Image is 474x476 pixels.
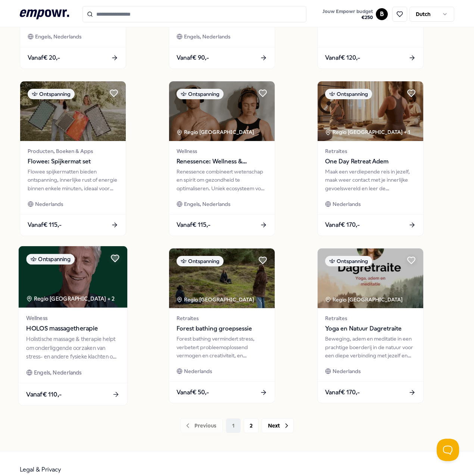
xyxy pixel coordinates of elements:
[28,89,75,99] div: Ontspanning
[34,368,82,377] span: Engels, Nederlands
[169,81,275,141] img: package image
[376,8,388,20] button: B
[177,167,267,192] div: Renessence combineert wetenschap en spirit om gezondheid te optimaliseren. Uniek ecosysteem voor ...
[177,53,209,63] span: Vanaf € 90,-
[26,324,119,333] span: HOLOS massagetherapie
[26,335,119,361] div: Holistische massage & therapie helpt om onderliggende oorzaken van stress- en andere fysieke klac...
[28,167,118,192] div: Flowee spijkermatten bieden ontspanning, innerlijke rust of energie binnen enkele minuten, ideaal...
[177,147,267,155] span: Wellness
[28,53,60,63] span: Vanaf € 20,-
[177,89,224,99] div: Ontspanning
[318,81,423,141] img: package image
[184,367,212,375] span: Nederlands
[318,248,423,308] img: package image
[28,147,118,155] span: Producten, Boeken & Apps
[169,81,275,236] a: package imageOntspanningRegio [GEOGRAPHIC_DATA] WellnessRenessence: Wellness & MindfulnessRenesse...
[325,128,410,136] div: Regio [GEOGRAPHIC_DATA] + 1
[26,254,75,264] div: Ontspanning
[177,295,255,304] div: Regio [GEOGRAPHIC_DATA]
[322,9,373,15] span: Jouw Empowr budget
[325,89,372,99] div: Ontspanning
[325,335,416,360] div: Beweging, adem en meditatie in een prachtige boerderij in de natuur voor een diepe verbinding met...
[35,200,63,208] span: Nederlands
[26,389,62,399] span: Vanaf € 110,-
[177,388,209,397] span: Vanaf € 50,-
[20,81,126,141] img: package image
[177,314,267,322] span: Retraites
[325,256,372,266] div: Ontspanning
[325,167,416,192] div: Maak een verdiepende reis in jezelf, maak weer contact met je innerlijke gevoelswereld en leer de...
[325,388,360,397] span: Vanaf € 170,-
[325,157,416,166] span: One Day Retreat Adem
[177,324,267,333] span: Forest bathing groepsessie
[20,466,61,473] a: Legal & Privacy
[262,418,294,433] button: Next
[177,256,224,266] div: Ontspanning
[20,81,126,236] a: package imageOntspanningProducten, Boeken & AppsFlowee: Spijkermat setFlowee spijkermatten bieden...
[437,439,459,461] iframe: Help Scout Beacon - Open
[35,32,81,41] span: Engels, Nederlands
[19,246,127,308] img: package image
[184,200,230,208] span: Engels, Nederlands
[244,418,259,433] button: 2
[317,248,424,403] a: package imageOntspanningRegio [GEOGRAPHIC_DATA] RetraitesYoga en Natuur DagretraiteBeweging, adem...
[325,53,360,63] span: Vanaf € 120,-
[184,32,230,41] span: Engels, Nederlands
[82,6,306,22] input: Search for products, categories or subcategories
[333,200,361,208] span: Nederlands
[26,314,119,322] span: Wellness
[317,81,424,236] a: package imageOntspanningRegio [GEOGRAPHIC_DATA] + 1RetraitesOne Day Retreat AdemMaak een verdiepe...
[18,246,128,406] a: package imageOntspanningRegio [GEOGRAPHIC_DATA] + 2WellnessHOLOS massagetherapieHolistische massa...
[321,7,374,22] button: Jouw Empowr budget€250
[333,367,361,375] span: Nederlands
[177,220,211,230] span: Vanaf € 115,-
[325,295,404,304] div: Regio [GEOGRAPHIC_DATA]
[169,248,275,403] a: package imageOntspanningRegio [GEOGRAPHIC_DATA] RetraitesForest bathing groepsessieForest bathing...
[177,157,267,166] span: Renessence: Wellness & Mindfulness
[325,324,416,333] span: Yoga en Natuur Dagretraite
[177,335,267,360] div: Forest bathing vermindert stress, verbetert probleemoplossend vermogen en creativiteit, en bevord...
[325,147,416,155] span: Retraites
[177,128,255,136] div: Regio [GEOGRAPHIC_DATA]
[26,294,115,303] div: Regio [GEOGRAPHIC_DATA] + 2
[325,220,360,230] span: Vanaf € 170,-
[28,220,62,230] span: Vanaf € 115,-
[28,157,118,166] span: Flowee: Spijkermat set
[322,15,373,21] span: €250
[169,248,275,308] img: package image
[325,314,416,322] span: Retraites
[319,6,376,22] a: Jouw Empowr budget€250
